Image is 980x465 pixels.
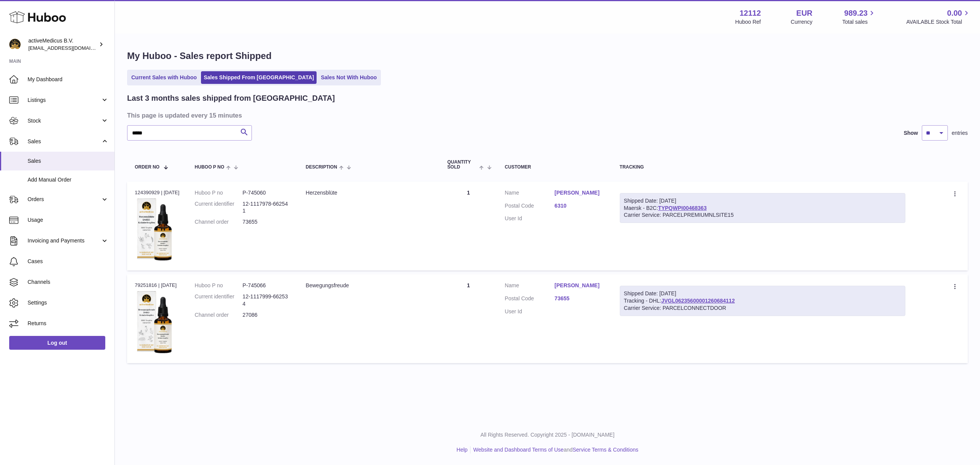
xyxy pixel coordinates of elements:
dd: 73655 [243,218,291,226]
dt: User Id [505,215,555,222]
span: Description [306,165,337,170]
a: Sales Shipped From [GEOGRAPHIC_DATA] [201,71,317,84]
dt: Current identifier [195,200,243,215]
img: 121121686904475.png [135,198,173,261]
h3: This page is updated every 15 minutes [127,111,966,120]
p: All Rights Reserved. Copyright 2025 - [DOMAIN_NAME] [121,431,974,439]
a: Log out [9,336,105,350]
dt: Huboo P no [195,189,243,196]
a: Help [457,447,468,453]
td: 1 [440,274,497,363]
strong: EUR [796,8,812,18]
a: 73655 [555,295,604,302]
h1: My Huboo - Sales report Shipped [127,50,968,62]
span: Cases [28,258,109,265]
a: [PERSON_NAME] [555,189,604,196]
a: [PERSON_NAME] [555,282,604,289]
div: activeMedicus B.V. [28,37,97,52]
strong: 12112 [740,8,761,18]
dd: 27086 [243,311,291,319]
a: Current Sales with Huboo [129,71,199,84]
dt: Current identifier [195,293,243,308]
h2: Last 3 months sales shipped from [GEOGRAPHIC_DATA] [127,93,335,103]
a: TYPQWPI00468363 [658,205,707,211]
div: Herzensblüte [306,189,432,196]
div: Shipped Date: [DATE] [624,197,901,205]
span: Sales [28,157,109,165]
span: AVAILABLE Stock Total [906,18,971,26]
span: Add Manual Order [28,176,109,183]
span: Usage [28,216,109,224]
dd: P-745066 [243,282,291,289]
a: Sales Not With Huboo [318,71,379,84]
span: Stock [28,117,101,124]
dd: 12-1117999-662534 [243,293,291,308]
div: 124390929 | [DATE] [135,189,180,196]
dt: User Id [505,308,555,315]
dt: Postal Code [505,295,555,304]
div: Customer [505,165,604,170]
a: Service Terms & Conditions [573,447,639,453]
span: Huboo P no [195,165,224,170]
a: JVGL06235600001260684112 [661,298,735,304]
span: Orders [28,196,101,203]
span: Sales [28,138,101,145]
div: Carrier Service: PARCELPREMIUMNLSITE15 [624,211,901,219]
span: Total sales [842,18,876,26]
dt: Huboo P no [195,282,243,289]
span: Listings [28,97,101,104]
div: Bewegungsfreude [306,282,432,289]
li: and [470,446,638,454]
span: Returns [28,320,109,327]
span: Order No [135,165,160,170]
div: Huboo Ref [735,18,761,26]
span: Invoicing and Payments [28,237,101,244]
a: Website and Dashboard Terms of Use [473,447,563,453]
dt: Postal Code [505,202,555,211]
a: 989.23 Total sales [842,8,876,26]
a: 6310 [555,202,604,210]
span: [EMAIL_ADDRESS][DOMAIN_NAME] [28,45,113,51]
dt: Name [505,189,555,198]
span: Quantity Sold [448,160,478,170]
dd: P-745060 [243,189,291,196]
span: Channels [28,278,109,286]
div: 79251816 | [DATE] [135,282,180,289]
div: Carrier Service: PARCELCONNECTDOOR [624,305,901,312]
div: Maersk - B2C: [620,193,905,223]
dt: Channel order [195,218,243,226]
dt: Channel order [195,311,243,319]
td: 1 [440,182,497,270]
dt: Name [505,282,555,291]
img: 121121686904219.png [135,291,173,354]
span: Settings [28,299,109,306]
span: My Dashboard [28,76,109,83]
span: 0.00 [947,8,962,18]
span: entries [952,129,968,137]
label: Show [904,129,918,137]
div: Tracking [620,165,905,170]
a: 0.00 AVAILABLE Stock Total [906,8,971,26]
span: 989.23 [844,8,867,18]
dd: 12-1117978-662541 [243,200,291,215]
img: internalAdmin-12112@internal.huboo.com [9,39,21,50]
div: Currency [791,18,813,26]
div: Tracking - DHL: [620,286,905,316]
div: Shipped Date: [DATE] [624,290,901,297]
